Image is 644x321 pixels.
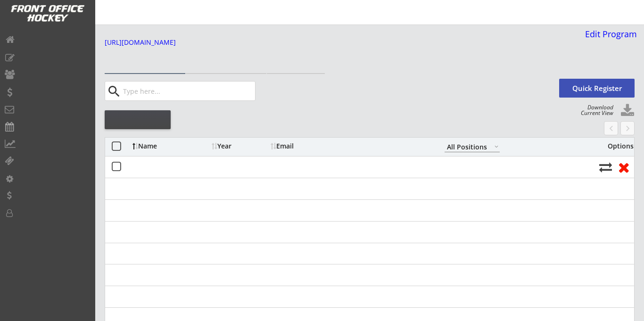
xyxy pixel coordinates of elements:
div: Options [600,143,634,149]
button: search [106,84,122,99]
a: Edit Program [581,30,637,46]
a: [URL][DOMAIN_NAME] [105,39,579,51]
button: Remove from roster (no refund) [615,160,632,174]
div: Name [132,143,209,149]
div: Email [271,143,355,149]
input: Type here... [121,82,255,100]
button: Click to download full roster. Your browser settings may try to block it, check your security set... [620,104,635,118]
div: Year [212,143,268,149]
button: keyboard_arrow_right [620,121,635,135]
button: Move player [599,161,612,173]
div: [URL][DOMAIN_NAME] [105,39,579,46]
div: Edit Program [581,30,637,38]
div: Download Current View [576,105,613,116]
button: chevron_left [604,121,618,135]
button: Quick Register [559,79,635,98]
